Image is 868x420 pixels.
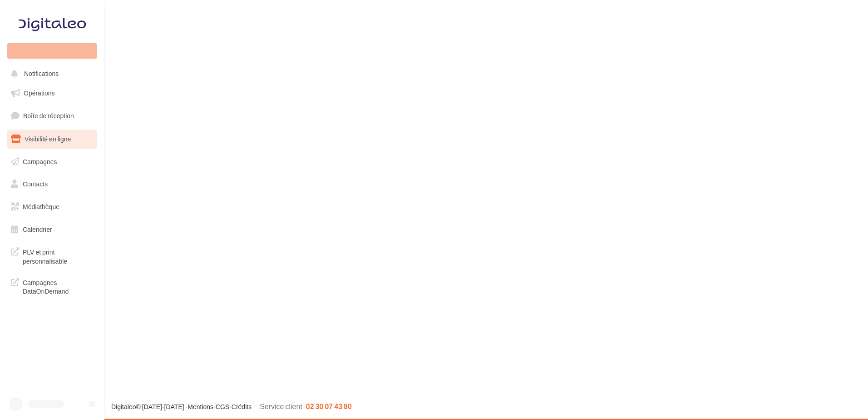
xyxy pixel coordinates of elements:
a: CGS [216,403,229,410]
a: Campagnes DataOnDemand [5,273,99,300]
span: Contacts [23,180,48,188]
a: Visibilité en ligne [5,130,99,149]
span: Notifications [24,70,59,78]
span: Médiathèque [23,203,59,210]
a: Campagnes [5,152,99,171]
span: Boîte de réception [23,112,74,120]
span: Visibilité en ligne [25,135,71,143]
span: Opérations [24,89,54,97]
span: Campagnes [23,157,57,165]
div: Nouvelle campagne [7,43,97,59]
a: Médiathèque [5,197,99,216]
span: PLV et print personnalisable [23,246,94,265]
a: Contacts [5,175,99,194]
a: PLV et print personnalisable [5,242,99,269]
span: Calendrier [23,225,52,233]
span: © [DATE]-[DATE] - - - [111,403,352,410]
span: 02 30 07 43 80 [306,402,352,410]
a: Digitaleo [111,403,136,410]
a: Opérations [5,84,99,103]
a: Crédits [232,403,252,410]
a: Boîte de réception [5,106,99,125]
span: Service client [260,402,302,410]
span: Campagnes DataOnDemand [23,276,94,296]
a: Mentions [187,403,213,410]
a: Calendrier [5,220,99,239]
